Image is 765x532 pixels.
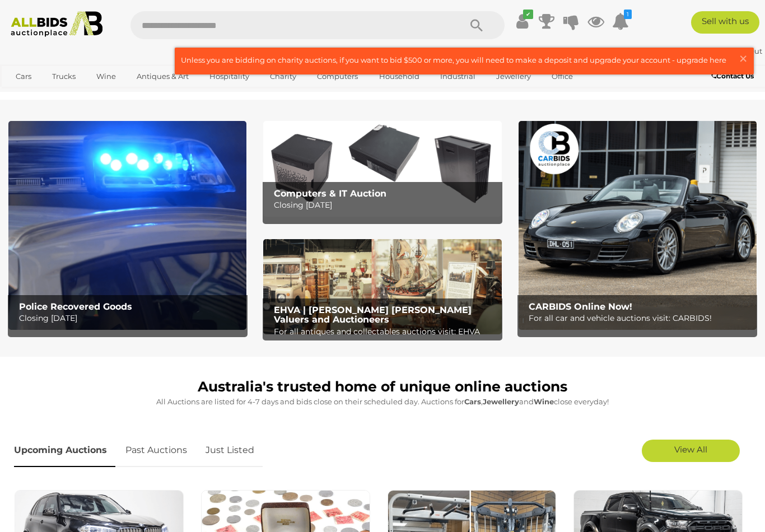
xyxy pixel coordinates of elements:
i: ✔ [523,10,533,19]
a: Jewellery [489,67,538,86]
i: 1 [624,10,632,19]
a: [GEOGRAPHIC_DATA] [52,86,146,104]
a: 1 [612,11,629,31]
img: Computers & IT Auction [263,121,501,216]
p: Closing [DATE] [19,311,242,325]
a: Cars [8,67,39,86]
a: Sign Out [730,46,762,55]
a: CARBIDS Online Now! CARBIDS Online Now! For all car and vehicle auctions visit: CARBIDS! [519,121,757,330]
b: Computers & IT Auction [274,188,386,199]
button: Search [449,11,505,39]
strong: Jewellery [483,397,519,406]
a: Trucks [45,67,83,86]
a: Wine [89,67,123,86]
img: CARBIDS Online Now! [519,121,757,330]
strong: [PERSON_NAME] [652,46,724,55]
a: [PERSON_NAME] [652,46,726,55]
a: Office [544,67,580,86]
p: Closing [DATE] [274,198,497,212]
a: Contact Us [711,70,757,82]
a: Sell with us [691,11,759,34]
span: | [726,46,728,55]
img: Police Recovered Goods [8,121,246,330]
img: Allbids.com.au [6,11,108,37]
b: Police Recovered Goods [19,301,132,312]
b: Contact Us [711,72,754,80]
a: Police Recovered Goods Police Recovered Goods Closing [DATE] [8,121,246,330]
a: Upcoming Auctions [14,434,115,467]
b: EHVA | [PERSON_NAME] [PERSON_NAME] Valuers and Auctioneers [274,305,472,325]
p: All Auctions are listed for 4-7 days and bids close on their scheduled day. Auctions for , and cl... [14,395,751,408]
img: EHVA | Evans Hastings Valuers and Auctioneers [263,239,501,334]
strong: Cars [464,397,481,406]
a: View All [642,440,740,462]
a: Computers [310,67,365,86]
span: × [738,48,748,69]
strong: Wine [534,397,554,406]
a: ✔ [514,11,530,31]
h1: Australia's trusted home of unique online auctions [14,379,751,395]
p: For all car and vehicle auctions visit: CARBIDS! [529,311,752,325]
a: Industrial [433,67,483,86]
a: EHVA | Evans Hastings Valuers and Auctioneers EHVA | [PERSON_NAME] [PERSON_NAME] Valuers and Auct... [263,239,501,334]
a: Sports [8,86,46,104]
a: Household [372,67,427,86]
a: Past Auctions [117,434,195,467]
a: Antiques & Art [129,67,196,86]
a: Computers & IT Auction Computers & IT Auction Closing [DATE] [263,121,501,216]
a: Hospitality [202,67,256,86]
b: CARBIDS Online Now! [529,301,632,312]
a: Charity [263,67,304,86]
p: For all antiques and collectables auctions visit: EHVA [274,325,497,339]
a: Just Listed [197,434,263,467]
span: View All [674,444,707,455]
